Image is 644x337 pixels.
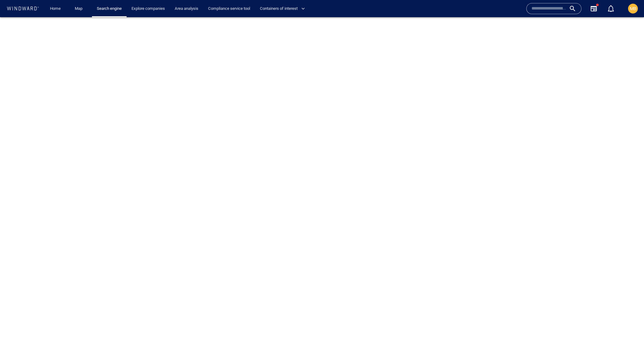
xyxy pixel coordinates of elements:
[206,3,253,14] a: Compliance service tool
[94,3,124,14] a: Search engine
[260,5,305,12] span: Containers of interest
[70,3,90,14] button: Map
[172,3,201,14] a: Area analysis
[129,3,167,14] a: Explore companies
[72,3,87,14] a: Map
[630,6,636,11] span: MB
[48,3,63,14] a: Home
[257,3,310,14] button: Containers of interest
[607,5,615,12] div: Notification center
[627,2,639,15] button: MB
[618,309,639,332] iframe: Chat
[45,3,65,14] button: Home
